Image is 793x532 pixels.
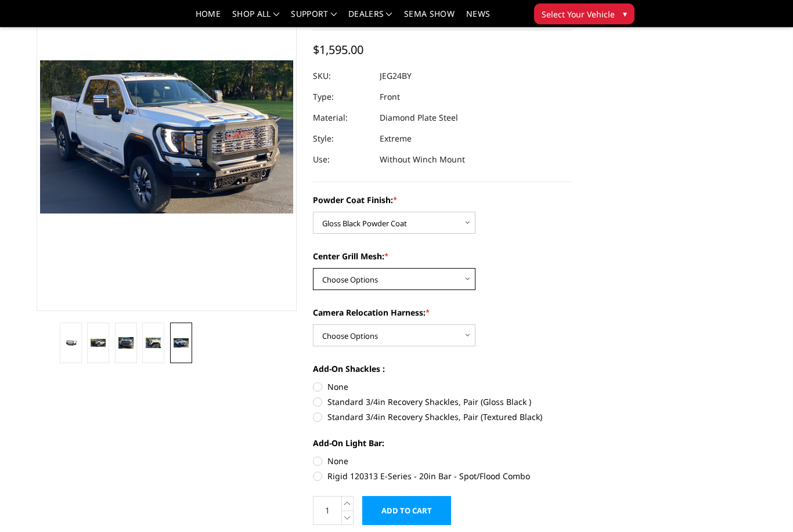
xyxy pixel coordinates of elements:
label: Camera Relocation Harness: [313,306,573,319]
img: 2024-2025 GMC 2500-3500 - FT Series - Extreme Front Bumper [91,339,106,348]
span: $1,595.00 [313,42,363,57]
span: Select Your Vehicle [542,8,615,20]
label: Standard 3/4in Recovery Shackles, Pair (Textured Black) [313,411,573,423]
label: None [313,381,573,393]
dd: Without Winch Mount [380,149,465,170]
img: 2024-2025 GMC 2500-3500 - FT Series - Extreme Front Bumper [118,337,134,349]
img: 2024-2025 GMC 2500-3500 - FT Series - Extreme Front Bumper [63,339,78,346]
a: News [466,10,490,27]
a: shop all [232,10,279,27]
button: Select Your Vehicle [534,3,635,24]
img: 2024-2025 GMC 2500-3500 - FT Series - Extreme Front Bumper [146,338,161,349]
img: 2024-2025 GMC 2500-3500 - FT Series - Extreme Front Bumper [174,338,189,348]
a: Home [196,10,221,27]
dd: JEG24BY [380,66,412,86]
dt: SKU: [313,66,371,86]
label: None [313,455,573,467]
dt: Style: [313,128,371,149]
label: Add-On Light Bar: [313,437,573,449]
dd: Extreme [380,128,412,149]
dt: Material: [313,107,371,128]
a: SEMA Show [404,10,455,27]
label: Standard 3/4in Recovery Shackles, Pair (Gloss Black ) [313,396,573,408]
dt: Type: [313,86,371,107]
span: ▾ [623,8,627,20]
dt: Use: [313,149,371,170]
label: Center Grill Mesh: [313,250,573,262]
a: Support [291,10,337,27]
label: Rigid 120313 E-Series - 20in Bar - Spot/Flood Combo [313,470,573,482]
dd: Diamond Plate Steel [380,107,458,128]
label: Powder Coat Finish: [313,194,573,206]
label: Add-On Shackles : [313,363,573,375]
dd: Front [380,86,400,107]
input: Add to Cart [362,496,451,525]
a: Dealers [348,10,392,27]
